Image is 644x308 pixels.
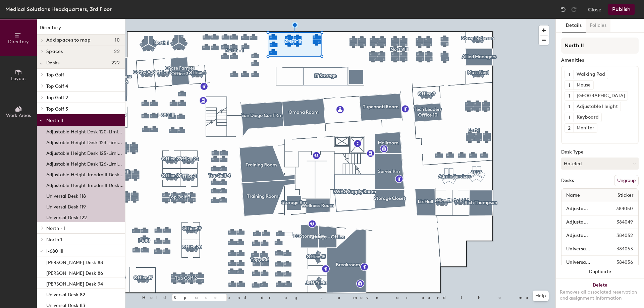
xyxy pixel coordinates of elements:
div: Monitor [574,124,597,132]
button: Help [533,291,549,301]
p: Adjustable Height Desk 125-Limited to 1 Day Reservations Only [46,148,124,156]
span: 1 [569,71,570,78]
button: 1 [565,81,574,89]
span: 2 [568,125,571,132]
span: North II [46,118,63,123]
div: Desk Type [561,149,639,155]
button: Close [588,4,601,15]
span: 384049 [600,219,637,226]
span: 222 [111,60,120,66]
img: Redo [571,6,577,13]
span: Top Golf 4 [46,83,68,89]
span: Spaces [46,49,63,54]
button: Ungroup [614,175,639,186]
div: [GEOGRAPHIC_DATA] [574,91,628,100]
div: Medical Solutions Headquarters, 3rd Floor [5,5,112,13]
button: Policies [586,19,610,33]
span: 1 [569,82,570,89]
span: 1 [569,103,570,110]
img: Undo [560,6,567,13]
button: 1 [565,70,574,79]
p: [PERSON_NAME] Desk 86 [46,268,103,276]
p: Adjustable Height Desk 126-Limited to 1 Day Reservations Only [46,159,124,167]
span: 384056 [600,259,637,266]
p: Universal Desk 82 [46,290,85,298]
button: DeleteRemoves all associated reservation and assignment information [556,279,644,308]
span: Layout [11,76,26,81]
span: 1 [569,93,570,100]
input: Unnamed desk [563,244,600,254]
span: 384053 [600,245,637,253]
div: Walking Pad [574,70,608,79]
p: Universal Desk 118 [46,191,86,199]
span: North 1 [46,237,62,243]
button: 1 [565,91,574,100]
button: Publish [608,4,635,15]
span: Top Golf 2 [46,95,68,101]
span: 22 [114,49,120,54]
div: Desks [561,178,574,183]
p: Adjustable Height Desk 120-Limited to 1 Day Reservations Only [46,127,124,135]
button: Duplicate [556,265,644,279]
p: Adjustable Height Treadmill Desk 121-Limited to 1 Day Reservations Only [46,170,124,178]
input: Unnamed desk [563,204,600,213]
button: 1 [565,102,574,111]
button: Hoteled [561,158,639,170]
span: 384052 [600,232,637,239]
p: [PERSON_NAME] Desk 94 [46,279,103,287]
p: Adjustable Height Treadmill Desk 124-Limited to 1 Day Reservations Only [46,181,124,188]
span: North - 1 [46,226,65,231]
span: 1 [569,114,570,121]
p: Adjustable Height Desk 123-Limited to 1 Day Reservations Only [46,138,124,145]
span: Work Areas [6,113,31,118]
span: I-680 III [46,248,63,254]
button: 2 [565,124,574,132]
p: [PERSON_NAME] Desk 88 [46,258,103,265]
input: Unnamed desk [563,218,600,227]
input: Unnamed desk [563,258,600,267]
span: Top Golf 3 [46,106,68,112]
button: Details [562,19,586,33]
span: Sticker [614,189,637,201]
h1: Directory [37,24,125,35]
span: Directory [8,39,29,45]
div: Removes all associated reservation and assignment information [560,289,640,301]
button: 1 [565,113,574,122]
div: Mouse [574,81,593,89]
div: Keyboard [574,113,601,122]
div: Amenities [561,58,639,63]
div: Adjustable Height [574,102,621,111]
input: Unnamed desk [563,231,600,240]
span: Top Golf [46,72,64,78]
p: Universal Desk 119 [46,202,86,210]
span: Add spaces to map [46,38,91,43]
span: Desks [46,60,59,66]
span: 384050 [600,205,637,212]
span: 10 [115,38,120,43]
p: Universal Desk 122 [46,213,87,221]
span: Name [563,189,583,201]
